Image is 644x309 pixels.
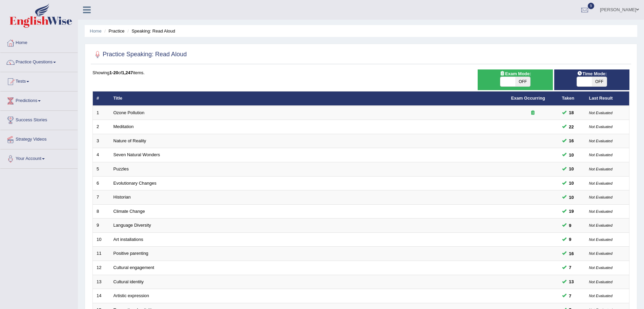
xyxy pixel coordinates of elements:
span: OFF [515,77,530,86]
span: 9 [588,3,595,9]
a: Puzzles [113,166,129,171]
small: Not Evaluated [589,111,612,115]
small: Not Evaluated [589,181,612,185]
b: 1-20 [109,70,118,75]
li: Practice [103,28,124,34]
span: OFF [592,77,607,86]
a: Seven Natural Wonders [113,152,160,157]
h2: Practice Speaking: Read Aloud [92,49,187,60]
td: 4 [93,148,110,162]
td: 7 [93,190,110,205]
div: Show exams occurring in exams [478,69,553,90]
a: Cultural identity [113,279,144,284]
th: # [93,91,110,106]
div: Exam occurring question [511,110,555,116]
td: 1 [93,106,110,120]
td: 12 [93,261,110,275]
small: Not Evaluated [589,195,612,199]
div: Showing of items. [92,69,629,76]
span: You can still take this question [566,194,577,201]
th: Title [110,91,507,106]
span: You can still take this question [566,278,577,285]
span: You can still take this question [566,109,577,116]
a: Climate Change [113,209,145,214]
span: You can still take this question [566,250,577,257]
span: Exam Mode: [497,70,534,77]
a: Home [90,28,102,34]
span: You can still take this question [566,208,577,215]
small: Not Evaluated [589,280,612,284]
small: Not Evaluated [589,153,612,157]
span: You can still take this question [566,180,577,187]
span: You can still take this question [566,292,574,300]
span: You can still take this question [566,165,577,172]
td: 2 [93,120,110,134]
a: Evolutionary Changes [113,181,157,186]
a: Tests [0,72,78,89]
small: Not Evaluated [589,238,612,242]
a: Practice Questions [0,53,78,70]
a: Historian [113,194,131,200]
a: Home [0,34,78,50]
a: Artistic expression [113,293,149,298]
td: 10 [93,232,110,247]
a: Success Stories [0,111,78,128]
span: You can still take this question [566,264,574,271]
span: Time Mode: [574,70,609,77]
a: Meditation [113,124,134,129]
td: 13 [93,275,110,289]
td: 14 [93,289,110,303]
span: You can still take this question [566,123,577,130]
td: 6 [93,176,110,190]
a: Predictions [0,91,78,108]
small: Not Evaluated [589,209,612,213]
a: Ozone Pollution [113,110,145,115]
a: Art installations [113,237,143,242]
th: Taken [558,91,585,106]
small: Not Evaluated [589,294,612,298]
small: Not Evaluated [589,125,612,129]
small: Not Evaluated [589,167,612,171]
b: 1,247 [122,70,133,75]
a: Language Diversity [113,223,151,228]
a: Strategy Videos [0,130,78,147]
a: Exam Occurring [511,96,545,101]
span: You can still take this question [566,137,577,144]
span: You can still take this question [566,151,577,159]
th: Last Result [585,91,629,106]
span: You can still take this question [566,236,574,243]
a: Nature of Reality [113,138,146,143]
li: Speaking: Read Aloud [126,28,175,34]
small: Not Evaluated [589,266,612,270]
span: You can still take this question [566,222,574,229]
td: 8 [93,204,110,219]
small: Not Evaluated [589,139,612,143]
small: Not Evaluated [589,223,612,227]
td: 9 [93,219,110,233]
small: Not Evaluated [589,251,612,255]
td: 5 [93,162,110,177]
td: 3 [93,134,110,148]
a: Cultural engagement [113,265,154,270]
a: Positive parenting [113,251,148,256]
td: 11 [93,247,110,261]
a: Your Account [0,149,78,166]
